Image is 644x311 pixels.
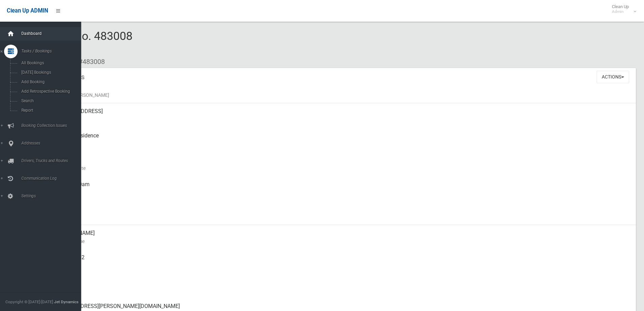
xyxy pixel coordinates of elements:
span: [DATE] Bookings [19,70,80,75]
small: Collection Date [54,164,630,172]
small: Contact Name [54,237,630,245]
span: Clean Up [609,4,636,14]
li: #483008 [74,55,105,68]
strong: Jet Dynamics [54,299,78,304]
span: Drivers, Trucks and Routes [19,158,86,163]
span: Report [19,108,80,113]
span: Add Retrospective Booking [19,89,80,94]
span: Tasks / Bookings [19,49,86,53]
small: Mobile [54,262,630,270]
span: Add Booking [19,80,80,84]
div: [DATE] [54,201,630,225]
span: Settings [19,194,86,198]
small: Zone [54,213,630,221]
div: [DATE] [54,152,630,176]
span: Booking Collection Issues [19,123,86,128]
div: [PERSON_NAME] [54,225,630,249]
span: Dashboard [19,31,86,36]
button: Actions [597,71,629,83]
span: Copyright © [DATE]-[DATE] [5,299,53,304]
span: All Bookings [19,61,80,65]
small: Landline [54,286,630,294]
small: Address [54,115,630,124]
span: Clean Up ADMIN [7,7,48,14]
div: [DATE] 7:00am [54,176,630,201]
span: Search [19,98,80,103]
small: Name of [PERSON_NAME] [54,91,630,99]
span: Addresses [19,141,86,146]
small: Admin [612,9,629,14]
div: Front of Residence [54,128,630,152]
div: None given [54,274,630,298]
small: Collected At [54,188,630,197]
div: [STREET_ADDRESS] [54,103,630,128]
div: 0401295442 [54,249,630,274]
span: Communication Log [19,176,86,181]
small: Pickup Point [54,140,630,148]
span: Booking No. 483008 [30,29,133,55]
